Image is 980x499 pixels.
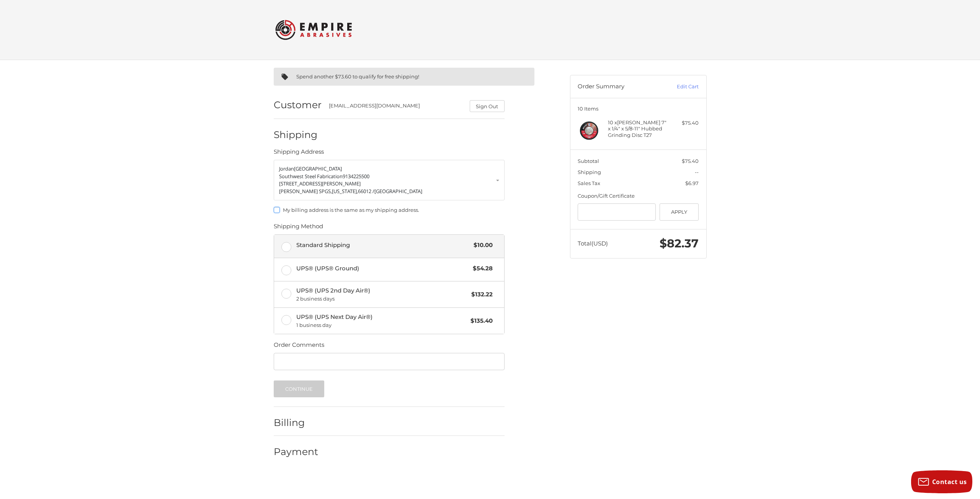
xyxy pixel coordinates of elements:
[470,100,505,112] button: Sign Out
[329,102,462,112] div: [EMAIL_ADDRESS][DOMAIN_NAME]
[660,203,699,221] button: Apply
[469,264,493,273] span: $54.28
[296,313,467,329] span: UPS® (UPS Next Day Air®)
[578,203,656,221] input: Gift Certificate or Coupon Code
[274,341,324,353] legend: Order Comments
[578,192,699,200] div: Coupon/Gift Certificate
[274,222,323,234] legend: Shipping Method
[608,119,666,138] h4: 10 x [PERSON_NAME] 7" x 1/4" x 5/8-11" Hubbed Grinding Disc T27
[578,180,600,186] span: Sales Tax
[374,188,422,195] span: [GEOGRAPHIC_DATA]
[294,165,342,172] span: [GEOGRAPHIC_DATA]
[274,207,505,213] label: My billing address is the same as my shipping address.
[578,158,599,164] span: Subtotal
[468,290,493,299] span: $132.22
[358,188,374,195] span: 66012 /
[296,295,468,303] span: 2 business days
[685,180,699,186] span: $6.97
[660,236,699,250] span: $82.37
[932,478,967,486] span: Contact us
[274,380,325,397] button: Continue
[274,417,318,429] h2: Billing
[660,83,699,91] a: Edit Cart
[695,169,699,175] span: --
[279,173,343,180] span: Southwest Steel Fabrication
[274,446,318,458] h2: Payment
[332,188,358,195] span: [US_STATE],
[668,119,699,127] div: $75.40
[470,241,493,250] span: $10.00
[279,188,332,195] span: [PERSON_NAME] SPGS,
[279,165,294,172] span: Jordan
[578,169,601,175] span: Shipping
[274,148,324,160] legend: Shipping Address
[578,83,660,91] h3: Order Summary
[274,129,318,141] h2: Shipping
[275,15,352,45] img: Empire Abrasives
[578,106,699,112] h3: 10 Items
[911,470,972,493] button: Contact us
[467,317,493,325] span: $135.40
[279,180,361,187] span: [STREET_ADDRESS][PERSON_NAME]
[274,99,322,111] h2: Customer
[296,264,469,273] span: UPS® (UPS® Ground)
[296,286,468,302] span: UPS® (UPS 2nd Day Air®)
[578,240,608,247] span: Total (USD)
[343,173,369,180] span: 9134225500
[682,158,699,164] span: $75.40
[296,73,419,80] span: Spend another $73.60 to qualify for free shipping!
[296,322,467,329] span: 1 business day
[296,241,470,250] span: Standard Shipping
[274,160,505,200] a: Enter or select a different address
